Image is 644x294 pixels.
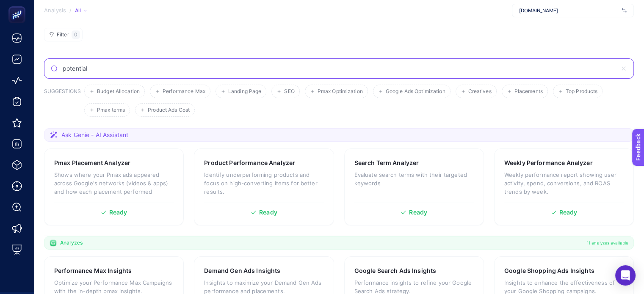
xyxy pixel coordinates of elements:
span: 0 [74,31,77,38]
h3: SUGGESTIONS [44,88,81,117]
div: All [75,7,87,14]
p: Evaluate search terms with their targeted keywords [354,170,474,187]
h3: Google Shopping Ads Insights [504,267,594,275]
input: Search [61,65,617,72]
p: Shows where your Pmax ads appeared across Google's networks (videos & apps) and how each placemen... [54,170,174,196]
h3: Weekly Performance Analyzer [504,159,593,167]
span: Budget Allocation [97,88,140,95]
a: Pmax Placement AnalyzerShows where your Pmax ads appeared across Google's networks (videos & apps... [44,148,184,225]
img: svg%3e [622,6,627,15]
span: Placements [514,88,543,95]
h3: Google Search Ads Insights [354,267,437,275]
span: Google Ads Optimization [386,88,445,95]
a: Product Performance AnalyzerIdentify underperforming products and focus on high-converting items ... [194,148,334,225]
span: Ready [259,209,277,215]
span: Landing Page [228,88,261,95]
span: Analyzes [60,239,83,246]
span: Pmax terms [97,107,125,113]
span: Ready [559,209,578,215]
h3: Demand Gen Ads Insights [204,267,280,275]
span: Feedback [5,3,32,9]
span: 11 analyzes available [587,239,628,246]
a: Weekly Performance AnalyzerWeekly performance report showing user activity, spend, conversions, a... [494,148,634,225]
span: Filter [57,32,69,38]
button: Filter0 [44,28,83,41]
a: Search Term AnalyzerEvaluate search terms with their targeted keywordsReady [344,148,484,225]
h3: Pmax Placement Analyzer [54,159,130,167]
span: Pmax Optimization [318,88,363,95]
span: Analysis [44,7,66,14]
span: Creatives [468,88,492,95]
span: / [69,7,72,14]
span: Ready [409,209,427,215]
span: Ask Genie - AI Assistant [61,131,128,139]
span: Top Products [566,88,597,95]
p: Identify underperforming products and focus on high-converting items for better results. [204,170,323,196]
span: Ready [109,209,127,215]
span: Performance Max [163,88,205,95]
span: [DOMAIN_NAME] [519,7,618,14]
div: Open Intercom Messenger [615,265,636,286]
span: Product Ads Cost [148,107,190,113]
h3: Performance Max Insights [54,267,132,275]
p: Weekly performance report showing user activity, spend, conversions, and ROAS trends by week. [504,170,624,196]
h3: Product Performance Analyzer [204,159,295,167]
h3: Search Term Analyzer [354,159,419,167]
span: SEO [284,88,294,95]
